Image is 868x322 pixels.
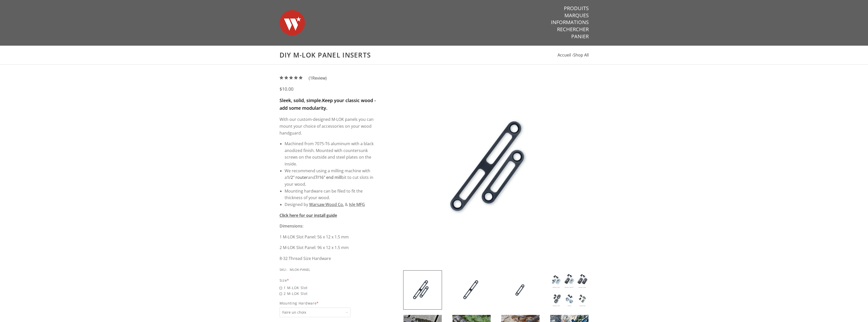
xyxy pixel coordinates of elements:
a: Click here for our install guide [280,213,337,218]
h1: DIY M-LOK Panel Inserts [280,51,589,59]
li: › [572,52,589,59]
li: Mounting hardware can be filed to fit the thickness of your wood. [285,188,377,201]
div: Size [280,277,377,283]
span: ( Review) [309,75,327,82]
span: With our custom-designed M-LOK panels you can mount your choice of accessories on your wood handg... [280,117,374,136]
span: 1 [310,75,312,81]
a: (1Review) [280,75,327,81]
img: DIY M-LOK Panel Inserts [550,271,588,309]
select: Mounting Hardware* [280,308,350,317]
a: Accueil [558,52,571,58]
a: Marques [564,12,589,19]
a: Panier [571,33,589,40]
div: SKU : [280,267,287,273]
div: MLOK-PANEL [290,267,310,273]
strong: Dimensions: [280,223,303,229]
a: Rechercher [557,26,589,33]
p: 2 M-LOK Slot Panel: 96 x 12 x 1.5 mm [280,244,377,251]
img: DIY M-LOK Panel Inserts [501,271,540,309]
img: DIY M-LOK Panel Inserts [403,271,442,309]
a: Shop All [573,52,589,58]
p: 1 M-LOK Slot Panel: 56 x 12 x 1.5 mm [280,234,377,240]
strong: Keep your classic wood - add some modularity. [280,97,376,111]
a: 7/16" end mill [315,175,341,180]
li: Machined from 7075-T6 aluminum with a black anodized finish. Mounted with countersunk screws on t... [285,140,377,167]
li: Designed by & [285,201,377,208]
img: DIY M-LOK Panel Inserts [403,75,589,260]
span: 2 M-LOK Slot [280,291,377,296]
a: Produits [564,5,589,12]
img: DIY M-LOK Panel Inserts [452,271,491,309]
span: $10.00 [280,86,293,92]
a: Warsaw Wood Co. [309,202,344,207]
li: We recommend using a milling machine with a and bit to cut slots in your wood. [285,167,377,188]
span: Mounting Hardware [280,300,377,306]
p: 8-32 Thread Size Hardware [280,255,377,262]
a: Isle MFG [349,202,365,207]
a: Informations [551,19,589,26]
span: 1 M-LOK Slot [280,285,377,291]
a: 1/2" router [287,175,308,180]
img: Warsaw Wood Co. [280,5,305,41]
strong: Sleek, solid, simple. [280,97,322,103]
